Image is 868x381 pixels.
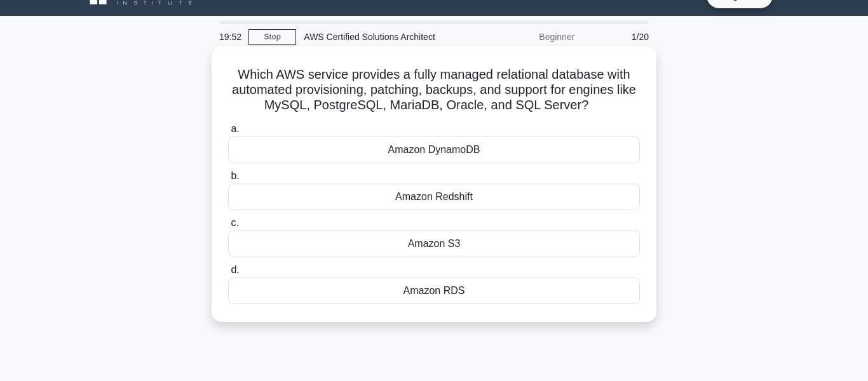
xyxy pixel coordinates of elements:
div: Amazon S3 [228,231,640,257]
span: c. [231,217,238,228]
div: Amazon DynamoDB [228,137,640,163]
span: b. [231,170,239,181]
a: Stop [248,29,296,45]
div: Amazon Redshift [228,184,640,210]
span: d. [231,264,239,275]
div: AWS Certified Solutions Architect [296,24,471,50]
h5: Which AWS service provides a fully managed relational database with automated provisioning, patch... [227,67,641,114]
div: 19:52 [212,24,248,50]
div: Beginner [471,24,582,50]
div: 1/20 [582,24,656,50]
div: Amazon RDS [228,277,640,304]
span: a. [231,123,239,134]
